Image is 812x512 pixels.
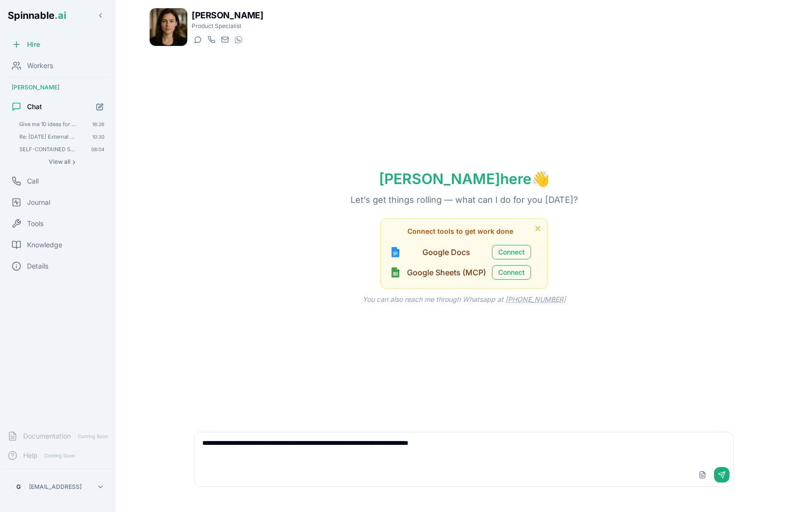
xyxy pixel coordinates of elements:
[27,219,43,228] span: Tools
[390,246,401,258] img: Google Docs
[29,483,82,491] p: [EMAIL_ADDRESS]
[390,267,401,278] img: Google Sheets (MCP)
[19,146,78,153] span: SELF-CONTAINED SCHEDULED TASK FOR AMELIA GREEN (amelia.green@getspinnable.ai) Run this workflow ...
[192,34,203,45] button: Start a chat with Amelia Green
[27,102,42,112] span: Chat
[92,121,104,128] span: 16:26
[150,8,187,46] img: Amelia Green
[492,245,531,259] button: Connect
[219,34,230,45] button: Send email to amelia.green@getspinnable.ai
[8,10,66,21] span: Spinnable
[347,295,581,304] p: You can also reach me through Whatsapp at
[23,451,38,460] span: Help
[8,477,108,497] button: G[EMAIL_ADDRESS]
[192,22,263,30] p: Product Specialist
[407,267,486,278] span: Google Sheets (MCP)
[532,223,544,234] button: Dismiss tool suggestions
[92,133,104,140] span: 10:30
[72,158,75,166] span: ›
[335,193,593,207] p: Let’s get things rolling — what can I do for you [DATE]?
[532,170,549,187] span: wave
[364,170,565,187] h1: [PERSON_NAME] here
[192,9,263,22] h1: [PERSON_NAME]
[492,265,531,280] button: Connect
[407,246,486,258] span: Google Docs
[23,431,71,441] span: Documentation
[19,121,79,128] span: Give me 10 ideas for a product name to replace spinnable.ai One sentence to justify
[27,198,50,207] span: Journal
[232,34,244,45] button: WhatsApp
[205,34,217,45] button: Start a call with Amelia Green
[15,156,108,168] button: Show all conversations
[235,36,242,43] img: WhatsApp
[92,99,108,115] button: Start new chat
[27,176,39,186] span: Call
[91,146,104,153] span: 08:04
[42,451,78,460] span: Coming Soon
[49,158,70,166] span: View all
[4,80,112,95] div: [PERSON_NAME]
[27,40,40,49] span: Hire
[75,432,111,441] span: Coming Soon
[27,61,53,71] span: Workers
[55,10,66,21] span: .ai
[407,227,513,236] span: Connect tools to get work done
[27,261,48,271] span: Details
[19,133,79,140] span: Re: Today's External Meeting Briefs - 2025-10-06 Hey Amelia, For your recurring task, be more b...
[16,483,21,491] span: G
[27,240,62,250] span: Knowledge
[505,295,566,303] a: [PHONE_NUMBER]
